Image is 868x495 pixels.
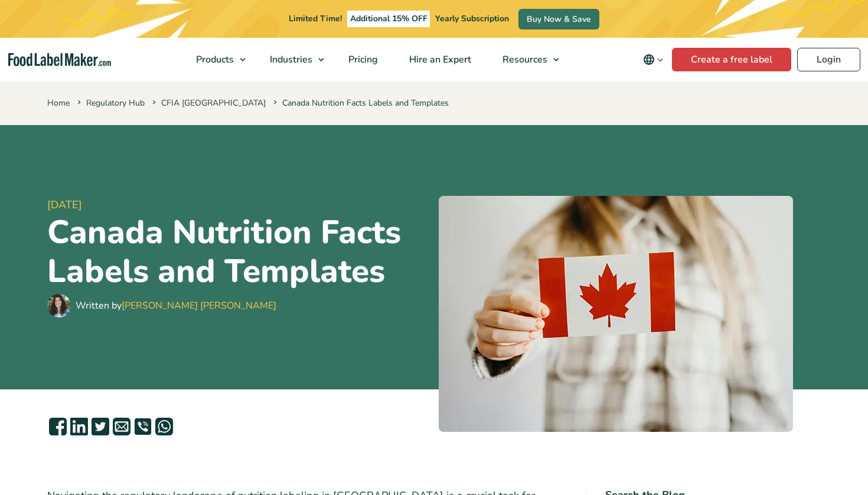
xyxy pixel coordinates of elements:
span: Additional 15% OFF [347,11,430,27]
a: Products [181,38,252,81]
a: CFIA [GEOGRAPHIC_DATA] [161,97,266,109]
a: Food Label Maker homepage [8,53,111,67]
div: Written by [76,299,276,313]
a: Create a free label [672,48,791,71]
a: Hire an Expert [394,38,484,81]
span: Yearly Subscription [435,13,509,24]
span: Resources [499,53,549,66]
button: Change language [635,48,672,71]
a: Resources [487,38,565,81]
img: Maria Abi Hanna - Food Label Maker [47,294,71,317]
a: Login [797,48,860,71]
a: Home [47,97,70,109]
span: [DATE] [47,197,429,213]
a: Pricing [333,38,391,81]
a: Buy Now & Save [518,9,599,29]
span: Industries [266,53,314,66]
span: Hire an Expert [406,53,472,66]
span: Limited Time! [289,13,342,24]
a: Industries [254,38,330,81]
span: Canada Nutrition Facts Labels and Templates [271,97,449,109]
span: Products [192,53,235,66]
span: Pricing [345,53,379,66]
a: [PERSON_NAME] [PERSON_NAME] [122,299,276,312]
a: Regulatory Hub [86,97,145,109]
h1: Canada Nutrition Facts Labels and Templates [47,213,429,291]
